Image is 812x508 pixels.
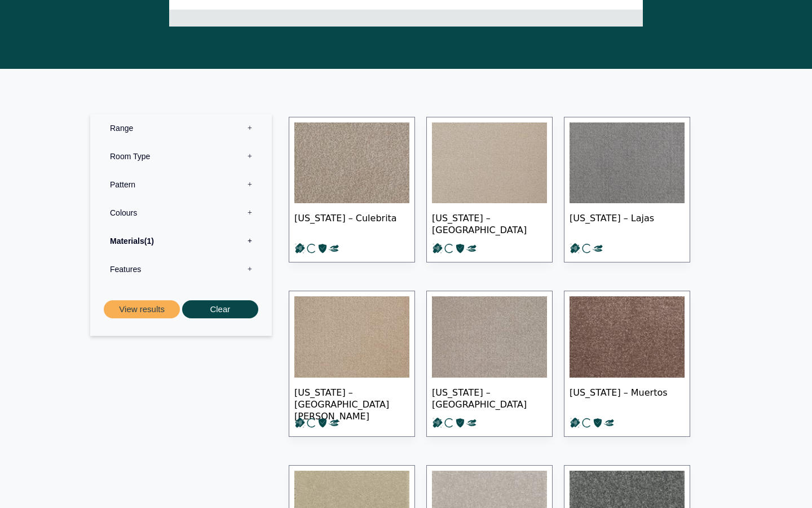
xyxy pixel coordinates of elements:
[182,300,258,319] button: Clear
[426,291,553,437] a: [US_STATE] – [GEOGRAPHIC_DATA]
[289,291,415,437] a: [US_STATE] – [GEOGRAPHIC_DATA][PERSON_NAME]
[99,255,263,283] label: Features
[99,114,263,142] label: Range
[570,203,685,243] span: [US_STATE] – Lajas
[432,203,547,243] span: [US_STATE] – [GEOGRAPHIC_DATA]
[564,291,690,437] a: [US_STATE] – Muertos
[99,199,263,227] label: Colours
[294,378,409,417] span: [US_STATE] – [GEOGRAPHIC_DATA][PERSON_NAME]
[564,117,690,263] a: [US_STATE] – Lajas
[570,378,685,417] span: [US_STATE] – Muertos
[99,142,263,170] label: Room Type
[99,227,263,255] label: Materials
[99,170,263,199] label: Pattern
[144,237,154,246] span: 1
[104,300,180,319] button: View results
[426,117,553,263] a: [US_STATE] – [GEOGRAPHIC_DATA]
[289,117,415,263] a: [US_STATE] – Culebrita
[432,378,547,417] span: [US_STATE] – [GEOGRAPHIC_DATA]
[294,203,409,243] span: [US_STATE] – Culebrita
